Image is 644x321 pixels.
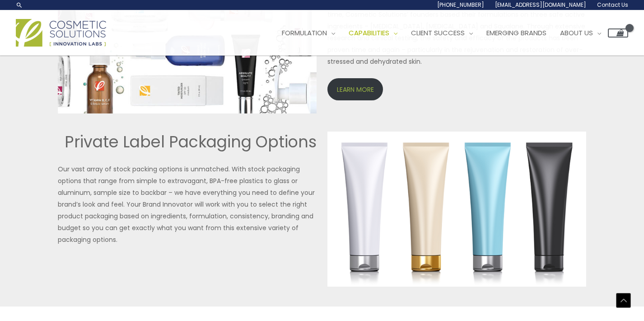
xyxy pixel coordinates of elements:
[275,19,342,47] a: Formulation
[411,28,465,38] span: Client Success
[16,19,106,47] img: Cosmetic Solutions Logo
[16,1,23,9] a: Search icon link
[268,19,628,47] nav: Site Navigation
[437,1,484,9] span: [PHONE_NUMBER]
[560,28,593,38] span: About Us
[58,163,317,245] p: Our vast array of stock packing options is unmatched. With stock packaging options that range fro...
[327,78,383,100] a: LEARN MORE
[282,28,327,38] span: Formulation
[608,28,628,38] a: View Shopping Cart, empty
[349,28,389,38] span: Capabilities
[327,132,586,287] img: Private Label Packaging Options Image featuring some skin care packaging tubes of assorted colors
[486,28,546,38] span: Emerging Brands
[342,19,404,47] a: Capabilities
[495,1,586,9] span: [EMAIL_ADDRESS][DOMAIN_NAME]
[58,132,317,152] h2: Private Label Packaging Options
[597,1,628,9] span: Contact Us
[480,19,553,47] a: Emerging Brands
[404,19,480,47] a: Client Success
[553,19,608,47] a: About Us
